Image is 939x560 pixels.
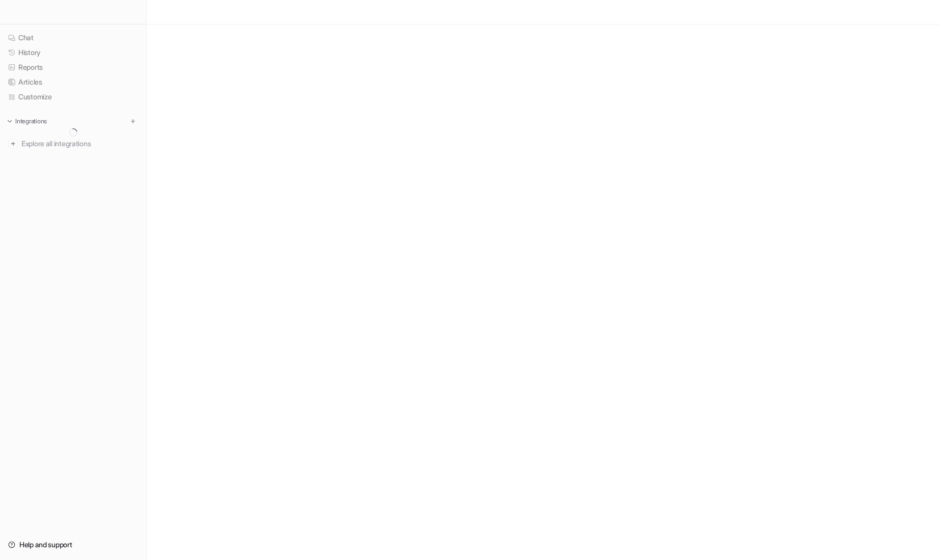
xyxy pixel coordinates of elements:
[21,136,138,152] span: Explore all integrations
[4,31,142,45] a: Chat
[4,60,142,74] a: Reports
[4,137,142,151] a: Explore all integrations
[4,90,142,104] a: Customize
[4,538,142,552] a: Help and support
[4,45,142,60] a: History
[8,139,18,149] img: explore all integrations
[15,117,47,125] p: Integrations
[6,118,13,125] img: expand menu
[4,75,142,89] a: Articles
[129,118,137,125] img: menu_add.svg
[4,116,50,126] button: Integrations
